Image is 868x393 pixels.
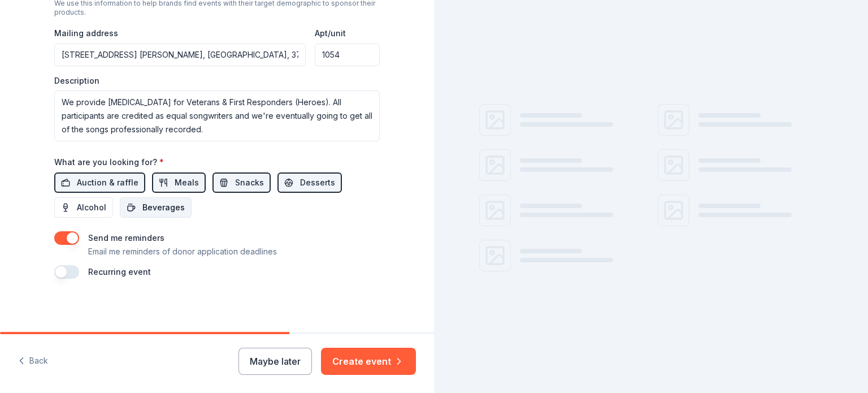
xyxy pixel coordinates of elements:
label: Description [54,75,99,87]
label: What are you looking for? [54,157,164,168]
button: Maybe later [238,348,312,375]
button: Beverages [120,197,192,218]
button: Create event [321,348,416,375]
label: Recurring event [88,267,151,277]
button: Alcohol [54,197,113,218]
input: Enter a US address [54,44,306,66]
span: Meals [175,176,199,189]
span: Auction & raffle [77,176,138,189]
span: Snacks [235,176,264,189]
button: Auction & raffle [54,172,145,193]
label: Mailing address [54,28,118,39]
button: Snacks [212,172,271,193]
button: Meals [152,172,206,193]
textarea: We provide [MEDICAL_DATA] for Veterans & First Responders (Heroes). All participants are credited... [54,90,380,141]
span: Alcohol [77,201,106,214]
button: Back [18,349,48,373]
input: # [315,44,380,66]
label: Apt/unit [315,28,346,39]
span: Desserts [300,176,335,189]
label: Send me reminders [88,233,164,243]
button: Desserts [277,172,342,193]
span: Beverages [142,201,185,214]
p: Email me reminders of donor application deadlines [88,245,277,258]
